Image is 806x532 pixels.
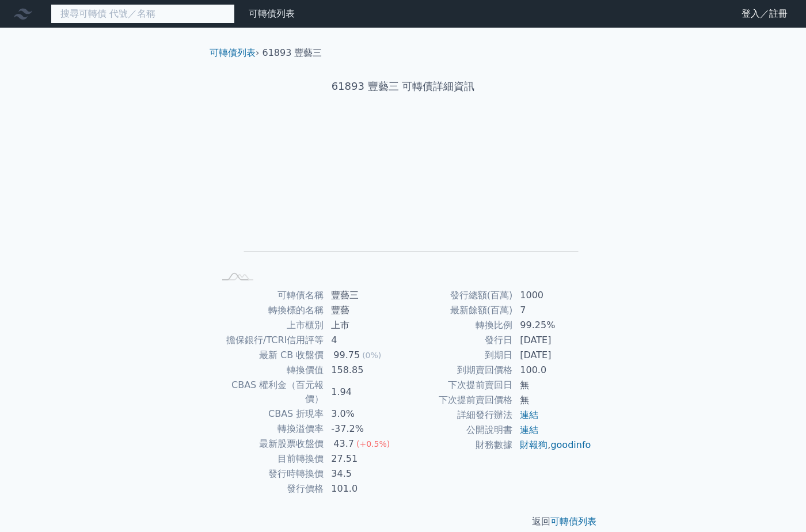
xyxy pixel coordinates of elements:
td: 最新 CB 收盤價 [214,348,324,363]
td: 最新餘額(百萬) [403,303,513,318]
li: 61893 豐藝三 [263,46,322,60]
td: 財務數據 [403,438,513,453]
td: 下次提前賣回日 [403,378,513,393]
td: 101.0 [324,481,403,496]
td: 公開說明書 [403,423,513,438]
td: 27.51 [324,451,403,466]
p: 返回 [200,515,606,529]
td: 發行時轉換價 [214,466,324,481]
a: 財報狗 [520,439,548,450]
td: 目前轉換價 [214,451,324,466]
td: 豐藝 [324,303,403,318]
div: 99.75 [331,348,362,362]
g: Chart [233,131,579,268]
td: 發行總額(百萬) [403,288,513,303]
a: 可轉債列表 [550,516,596,527]
td: 上市 [324,318,403,333]
td: 轉換溢價率 [214,421,324,436]
li: › [210,46,259,60]
td: 擔保銀行/TCRI信用評等 [214,333,324,348]
td: 7 [513,303,592,318]
td: 上市櫃別 [214,318,324,333]
td: 發行價格 [214,481,324,496]
td: [DATE] [513,333,592,348]
span: (+0.5%) [356,439,390,449]
td: 34.5 [324,466,403,481]
a: goodinfo [550,439,591,450]
td: 100.0 [513,363,592,378]
td: 1000 [513,288,592,303]
a: 可轉債列表 [249,8,295,19]
td: 158.85 [324,363,403,378]
td: 無 [513,393,592,408]
div: 43.7 [331,437,356,451]
a: 可轉債列表 [210,47,256,58]
td: 轉換價值 [214,363,324,378]
td: 最新股票收盤價 [214,436,324,451]
h1: 61893 豐藝三 可轉債詳細資訊 [200,78,606,94]
td: 下次提前賣回價格 [403,393,513,408]
td: 無 [513,378,592,393]
span: (0%) [362,351,381,360]
td: 詳細發行辦法 [403,408,513,423]
td: 1.94 [324,378,403,406]
td: [DATE] [513,348,592,363]
a: 連結 [520,409,538,420]
a: 連結 [520,424,538,435]
td: 99.25% [513,318,592,333]
td: 轉換標的名稱 [214,303,324,318]
td: -37.2% [324,421,403,436]
td: 到期賣回價格 [403,363,513,378]
td: 轉換比例 [403,318,513,333]
td: 豐藝三 [324,288,403,303]
td: 可轉債名稱 [214,288,324,303]
td: 發行日 [403,333,513,348]
td: 到期日 [403,348,513,363]
a: 登入／註冊 [732,5,797,23]
td: 4 [324,333,403,348]
td: 3.0% [324,406,403,421]
td: CBAS 權利金（百元報價） [214,378,324,406]
td: , [513,438,592,453]
td: CBAS 折現率 [214,406,324,421]
input: 搜尋可轉債 代號／名稱 [51,4,235,24]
